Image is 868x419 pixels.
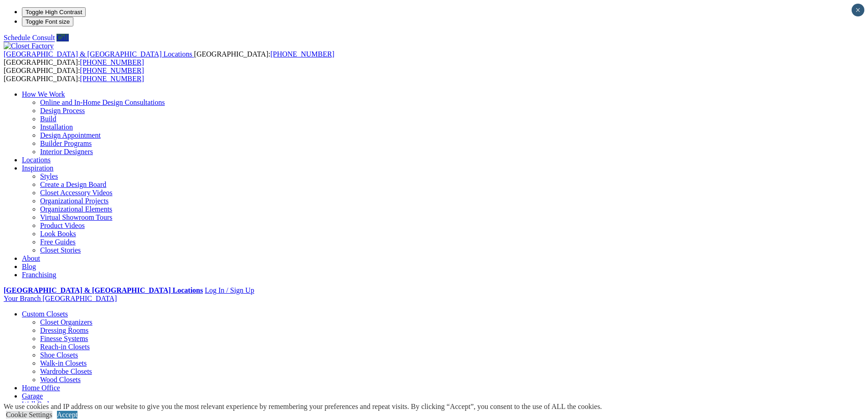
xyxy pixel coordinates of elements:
[40,148,93,155] a: Interior Designers
[22,254,40,262] a: About
[40,335,88,342] a: Finesse Systems
[40,246,81,254] a: Closet Stories
[40,172,58,180] a: Styles
[22,90,65,98] a: How We Work
[22,263,36,270] a: Blog
[40,359,87,367] a: Walk-in Closets
[40,230,76,238] a: Look Books
[4,295,41,302] span: Your Branch
[22,392,43,400] a: Garage
[22,400,52,408] a: Wall Beds
[4,34,55,41] a: Schedule Consult
[26,18,70,25] span: Toggle Font size
[40,213,113,221] a: Virtual Showroom Tours
[4,403,602,411] div: We use cookies and IP address on our website to give you the most relevant experience by remember...
[40,376,81,383] a: Wood Closets
[40,351,78,359] a: Shoe Closets
[4,50,192,58] span: [GEOGRAPHIC_DATA] & [GEOGRAPHIC_DATA] Locations
[40,222,85,229] a: Product Videos
[80,75,144,83] a: [PHONE_NUMBER]
[40,197,108,205] a: Organizational Projects
[42,295,117,302] span: [GEOGRAPHIC_DATA]
[4,295,117,302] a: Your Branch [GEOGRAPHIC_DATA]
[40,326,88,334] a: Dressing Rooms
[80,58,144,66] a: [PHONE_NUMBER]
[4,42,54,50] img: Closet Factory
[40,189,113,197] a: Closet Accessory Videos
[22,7,86,17] button: Toggle High Contrast
[40,367,92,375] a: Wardrobe Closets
[22,384,60,392] a: Home Office
[852,4,864,16] button: Close
[40,238,76,246] a: Free Guides
[26,9,82,16] span: Toggle High Contrast
[40,205,112,213] a: Organizational Elements
[22,156,51,164] a: Locations
[40,107,85,114] a: Design Process
[4,50,194,58] a: [GEOGRAPHIC_DATA] & [GEOGRAPHIC_DATA] Locations
[22,164,53,172] a: Inspiration
[6,411,52,419] a: Cookie Settings
[270,50,334,58] a: [PHONE_NUMBER]
[40,181,106,188] a: Create a Design Board
[4,67,144,83] span: [GEOGRAPHIC_DATA]: [GEOGRAPHIC_DATA]:
[40,343,90,351] a: Reach-in Closets
[40,140,92,147] a: Builder Programs
[4,50,334,66] span: [GEOGRAPHIC_DATA]: [GEOGRAPHIC_DATA]:
[40,318,92,326] a: Closet Organizers
[40,115,56,123] a: Build
[22,17,73,26] button: Toggle Font size
[205,286,254,294] a: Log In / Sign Up
[40,131,101,139] a: Design Appointment
[40,123,73,131] a: Installation
[56,34,69,41] a: Call
[22,310,68,318] a: Custom Closets
[4,286,203,294] a: [GEOGRAPHIC_DATA] & [GEOGRAPHIC_DATA] Locations
[57,411,77,419] a: Accept
[22,271,56,279] a: Franchising
[40,98,165,106] a: Online and In-Home Design Consultations
[80,67,144,74] a: [PHONE_NUMBER]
